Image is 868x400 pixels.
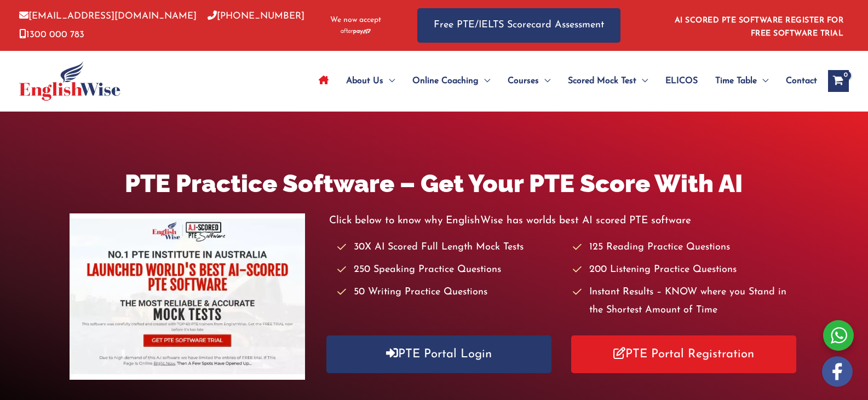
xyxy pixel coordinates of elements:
li: 30X AI Scored Full Length Mock Tests [337,239,563,257]
span: Scored Mock Test [568,62,636,100]
li: Instant Results – KNOW where you Stand in the Shortest Amount of Time [573,283,798,320]
img: cropped-ew-logo [19,61,120,101]
a: Time TableMenu Toggle [706,62,777,100]
a: AI SCORED PTE SOFTWARE REGISTER FOR FREE SOFTWARE TRIAL [675,16,844,38]
img: white-facebook.png [822,356,853,387]
li: 125 Reading Practice Questions [573,239,798,257]
a: Online CoachingMenu Toggle [404,62,499,100]
span: Menu Toggle [539,62,550,100]
a: ELICOS [657,62,706,100]
a: Contact [777,62,817,100]
nav: Site Navigation: Main Menu [310,62,817,100]
a: 1300 000 783 [19,30,84,39]
span: Contact [786,62,817,100]
span: ELICOS [665,62,698,100]
span: We now accept [330,15,381,26]
span: Time Table [715,62,757,100]
span: Menu Toggle [757,62,768,100]
h1: PTE Practice Software – Get Your PTE Score With AI [70,166,798,201]
a: Free PTE/IELTS Scorecard Assessment [417,8,620,43]
a: CoursesMenu Toggle [499,62,559,100]
a: View Shopping Cart, empty [828,70,849,92]
span: Online Coaching [412,62,479,100]
a: PTE Portal Login [326,335,552,373]
span: Courses [508,62,539,100]
img: Afterpay-Logo [341,28,371,34]
a: [PHONE_NUMBER] [208,11,304,21]
span: About Us [346,62,383,100]
p: Click below to know why EnglishWise has worlds best AI scored PTE software [329,212,799,230]
a: About UsMenu Toggle [337,62,404,100]
a: PTE Portal Registration [571,335,797,373]
aside: Header Widget 1 [668,8,849,43]
a: [EMAIL_ADDRESS][DOMAIN_NAME] [19,11,197,21]
li: 200 Listening Practice Questions [573,261,798,279]
span: Menu Toggle [636,62,648,100]
li: 250 Speaking Practice Questions [337,261,563,279]
a: Scored Mock TestMenu Toggle [559,62,657,100]
img: pte-institute-main [70,213,305,380]
li: 50 Writing Practice Questions [337,283,563,302]
span: Menu Toggle [479,62,490,100]
span: Menu Toggle [383,62,395,100]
